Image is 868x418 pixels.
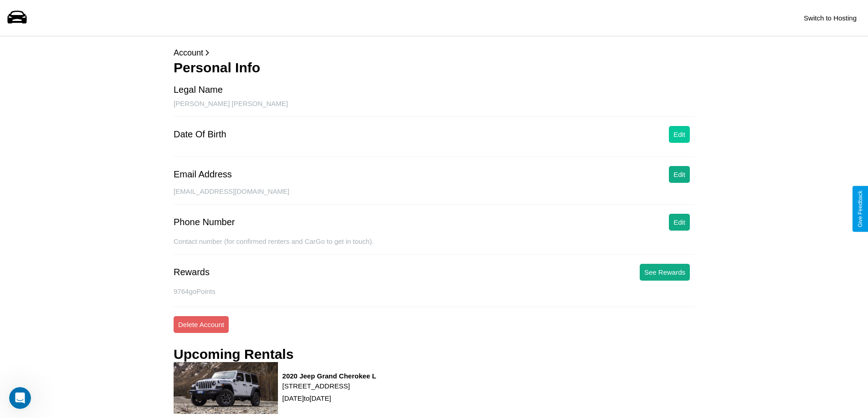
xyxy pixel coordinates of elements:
[174,217,235,227] div: Phone Number
[857,191,863,227] div: Give Feedback
[174,169,232,180] div: Email Address
[640,264,690,281] button: See Rewards
[669,166,690,183] button: Edit
[174,237,694,255] div: Contact number (for confirmed renters and CarGo to get in touch).
[282,380,376,392] p: [STREET_ADDRESS]
[174,285,694,297] p: 9764 goPoints
[174,100,694,117] div: [PERSON_NAME] [PERSON_NAME]
[174,45,694,60] p: Account
[174,85,223,95] div: Legal Name
[174,347,293,362] h3: Upcoming Rentals
[174,362,278,414] img: rental
[282,392,376,404] p: [DATE] to [DATE]
[174,267,210,277] div: Rewards
[799,10,861,26] button: Switch to Hosting
[669,214,690,231] button: Edit
[174,129,226,140] div: Date Of Birth
[174,60,694,76] h3: Personal Info
[174,316,229,333] button: Delete Account
[9,387,31,409] iframe: Intercom live chat
[174,187,694,205] div: [EMAIL_ADDRESS][DOMAIN_NAME]
[669,126,690,143] button: Edit
[282,372,376,380] h3: 2020 Jeep Grand Cherokee L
